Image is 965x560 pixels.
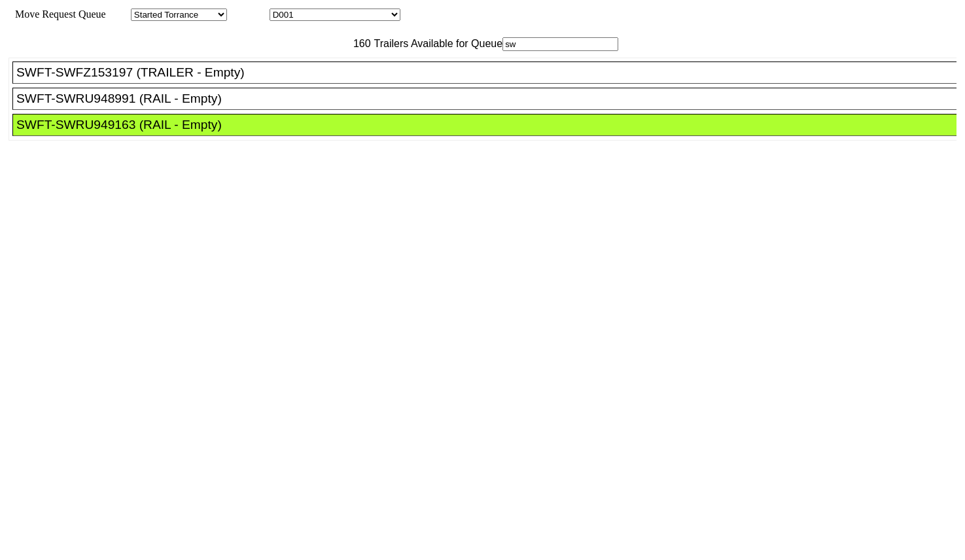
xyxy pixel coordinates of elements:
[16,65,964,80] div: SWFT-SWFZ153197 (TRAILER - Empty)
[16,118,964,132] div: SWFT-SWRU949163 (RAIL - Empty)
[371,38,503,49] span: Trailers Available for Queue
[16,92,964,106] div: SWFT-SWRU948991 (RAIL - Empty)
[230,9,267,20] span: Location
[502,37,618,51] input: Filter Available Trailers
[108,9,128,20] span: Area
[347,38,371,49] span: 160
[9,9,106,20] span: Move Request Queue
